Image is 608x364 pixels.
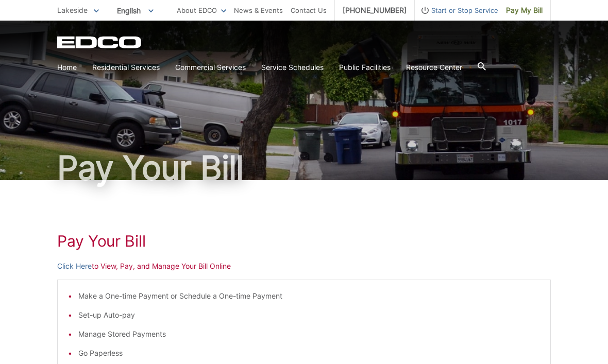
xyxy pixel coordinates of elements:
[78,290,540,302] li: Make a One-time Payment or Schedule a One-time Payment
[234,5,283,16] a: News & Events
[261,62,324,73] a: Service Schedules
[57,62,77,73] a: Home
[78,328,540,340] li: Manage Stored Payments
[109,2,161,19] span: English
[57,232,551,250] h1: Pay Your Bill
[339,62,391,73] a: Public Facilities
[175,62,246,73] a: Commercial Services
[78,309,540,321] li: Set-up Auto-pay
[506,5,543,16] span: Pay My Bill
[57,151,551,184] h1: Pay Your Bill
[57,36,143,48] a: EDCD logo. Return to the homepage.
[78,348,540,359] li: Go Paperless
[92,62,160,73] a: Residential Services
[57,261,92,272] a: Click Here
[177,5,226,16] a: About EDCO
[406,62,462,73] a: Resource Center
[57,261,551,272] p: to View, Pay, and Manage Your Bill Online
[291,5,327,16] a: Contact Us
[57,6,88,14] span: Lakeside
